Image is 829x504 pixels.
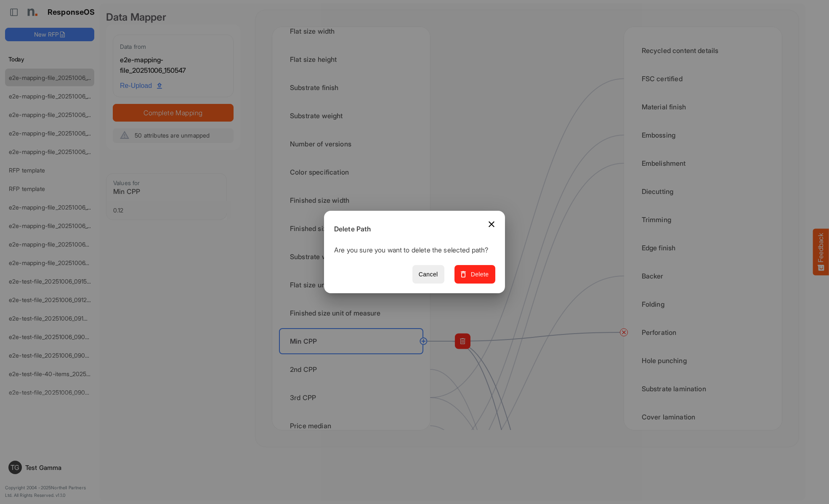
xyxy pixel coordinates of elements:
button: Delete [454,265,495,284]
h6: Delete Path [334,224,489,235]
span: Delete [461,269,489,280]
button: Close dialog [481,214,502,234]
span: Cancel [419,269,438,280]
button: Cancel [412,265,444,284]
p: Are you sure you want to delete the selected path? [334,245,489,258]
